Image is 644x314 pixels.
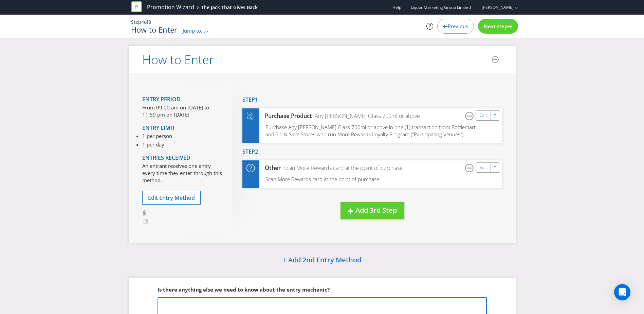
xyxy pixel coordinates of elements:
a: Help [392,4,401,10]
div: Any [PERSON_NAME] Glass 700ml or above [312,112,420,120]
li: 1 per day [142,141,172,148]
span: Jump to... [183,27,205,34]
span: Liquor Marketing Group Limited [411,4,471,10]
span: Step [242,96,255,103]
span: 1 [255,96,258,103]
div: Other [259,164,281,172]
span: 4 [141,19,144,25]
h2: How to Enter [142,53,214,67]
div: The Jack That Gives Back [201,4,258,11]
span: of [144,19,148,25]
span: Step [131,19,141,25]
a: Edit [480,111,487,119]
span: Previous [448,23,468,30]
span: Purchase Any [PERSON_NAME] Glass 700ml or above in one (1) transaction from Bottlemart and Sip N ... [265,124,476,138]
div: Open Intercom Messenger [614,284,630,300]
span: Add 3rd Step [355,206,397,215]
span: Entry Period [142,95,181,103]
li: 1 per person [142,133,172,140]
span: Step [242,148,255,155]
span: Next step [484,23,508,30]
h4: Entries Received [142,155,222,161]
p: From 09:00 am on [DATE] to 11:59 pm on [DATE] [142,104,222,119]
button: + Add 2nd Entry Method [265,253,379,268]
a: [PERSON_NAME] [475,4,514,10]
h1: How to Enter [131,25,178,34]
span: Is there anything else we need to know about the entry mechanic? [158,286,330,293]
span: 8 [148,19,151,25]
div: Purchase Product [259,112,312,120]
button: Edit Entry Method [142,191,201,205]
div: Scan More Rewards card at the point of purchase [281,164,403,172]
p: An entrant receives one entry every time they enter through this method. [142,162,222,184]
span: + Add 2nd Entry Method [283,255,361,264]
span: Edit Entry Method [148,194,195,202]
span: 2 [255,148,258,155]
button: Add 3rd Step [341,202,404,219]
span: Scan More Rewards card at the point of purchase [265,176,379,182]
a: Edit [480,164,487,172]
a: Promotion Wizard [147,3,194,11]
span: Entry Limit [142,124,175,132]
